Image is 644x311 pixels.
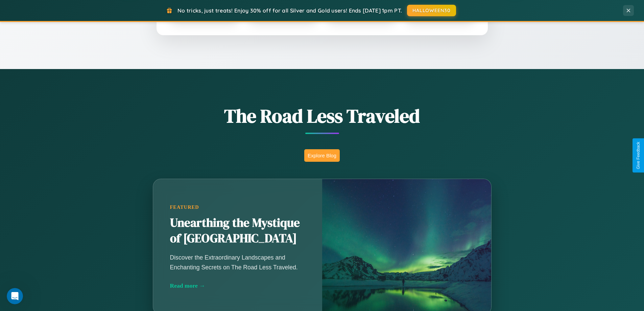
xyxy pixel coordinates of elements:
div: Give Feedback [636,142,641,169]
h1: The Road Less Traveled [119,103,525,129]
div: Featured [170,204,305,210]
iframe: Intercom live chat [7,288,23,304]
button: HALLOWEEN30 [407,5,456,16]
div: Read more → [170,282,305,289]
p: Discover the Extraordinary Landscapes and Enchanting Secrets on The Road Less Traveled. [170,253,305,272]
span: No tricks, just treats! Enjoy 30% off for all Silver and Gold users! Ends [DATE] 1pm PT. [177,7,402,14]
h2: Unearthing the Mystique of [GEOGRAPHIC_DATA] [170,215,305,246]
button: Explore Blog [304,149,340,162]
